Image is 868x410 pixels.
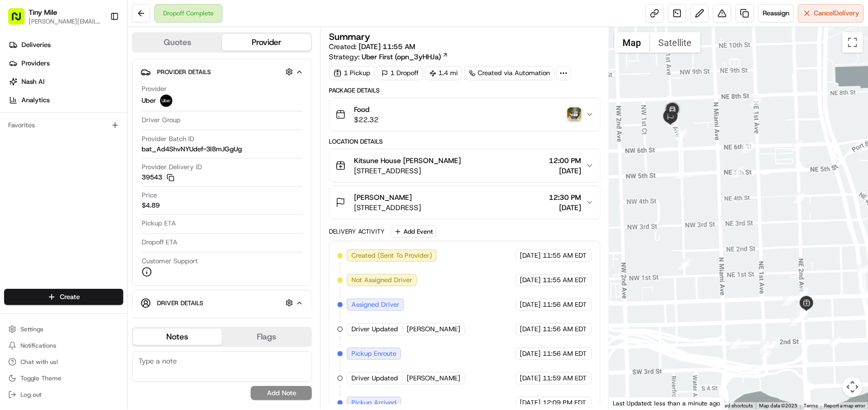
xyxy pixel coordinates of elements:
button: Map camera controls [842,377,863,397]
div: 17 [797,308,808,320]
div: 11 [742,142,753,153]
img: uber-new-logo.jpeg [160,95,172,107]
span: bat_Ad4ShvNYUdef-3l8mJGgUg [142,145,242,154]
span: $22.32 [354,115,379,125]
span: Driver Group [142,116,181,125]
div: 1.4 mi [425,66,462,80]
span: [PERSON_NAME] [32,186,83,194]
div: 📗 [10,230,18,238]
div: 20 [679,259,690,270]
div: 9 [750,95,762,106]
span: API Documentation [97,229,164,239]
span: Knowledge Base [20,229,78,239]
div: 6 [760,340,771,351]
button: Flags [222,329,311,345]
span: Nash AI [21,77,44,86]
span: [PERSON_NAME] [354,192,412,202]
span: Kitsune House [PERSON_NAME] [354,155,461,166]
span: • [34,158,37,167]
a: Analytics [4,92,127,108]
div: 21 [676,128,687,140]
button: Add Event [391,225,436,238]
button: [PERSON_NAME][STREET_ADDRESS]12:30 PM[DATE] [329,186,599,219]
button: Settings [4,322,123,336]
span: [DATE] [520,349,541,358]
button: Notes [133,329,222,345]
span: [DATE] [520,251,541,260]
div: Location Details [329,138,600,146]
a: Open this area in Google Maps (opens a new window) [612,396,646,409]
span: Not Assigned Driver [351,276,412,285]
span: Assigned Driver [351,300,399,309]
span: Provider [142,84,167,94]
span: Driver Updated [351,325,398,334]
a: 📗Knowledge Base [6,224,82,243]
span: Log out [20,391,41,399]
span: 11:56 AM EDT [543,300,587,309]
span: Provider Details [157,68,211,76]
span: Pylon [102,254,124,261]
span: Created: [329,41,415,52]
a: Report a map error [824,403,865,408]
img: Angelique Valdez [10,176,27,193]
span: [DATE] 11:55 AM [359,42,415,51]
span: [DATE] [520,276,541,285]
div: Strategy: [329,52,449,62]
span: [PERSON_NAME][EMAIL_ADDRESS] [29,17,102,26]
span: Pickup ETA [142,219,176,228]
span: 12:30 PM [549,192,582,202]
span: • [85,186,88,194]
img: photo_proof_of_delivery image [567,107,582,122]
button: Tiny Mile [29,7,57,17]
span: Provider Delivery ID [142,163,202,172]
div: Package Details [329,86,600,95]
span: Providers [21,59,50,68]
span: 11:55 AM EDT [543,276,587,285]
button: Create [4,289,123,305]
a: Nash AI [4,74,127,90]
span: [DATE] [520,325,541,334]
span: [DATE] [520,398,541,407]
div: 8 [732,167,743,178]
span: Reassign [763,9,789,18]
span: 11:56 AM EDT [543,325,587,334]
span: Food [354,104,379,115]
button: Food$22.32photo_proof_of_delivery image [329,98,599,131]
div: Favorites [4,117,123,133]
a: 💻API Documentation [82,224,168,243]
div: We're available if you need us! [46,108,141,116]
span: Map data ©2025 [759,403,797,408]
span: Settings [20,325,43,333]
button: Notifications [4,338,123,353]
span: Analytics [21,96,50,105]
span: Pickup Enroute [351,349,396,358]
span: Create [60,292,80,302]
button: Show satellite imagery [650,32,701,53]
span: [DATE] [520,300,541,309]
div: Created via Automation [464,66,554,80]
span: Cancel Delivery [814,9,859,18]
span: 11:56 AM EDT [543,349,587,358]
span: Provider Batch ID [142,134,194,144]
div: 15 [797,287,808,299]
button: Provider [222,34,311,51]
div: 2 [830,336,841,347]
span: Created (Sent To Provider) [351,251,432,260]
button: Chat with us! [4,355,123,369]
span: [PERSON_NAME] [407,374,460,383]
div: 1 Pickup [329,66,375,80]
span: [STREET_ADDRESS] [354,202,421,213]
div: 1 [783,295,794,306]
h3: Summary [329,32,370,41]
span: Dropoff ETA [142,238,177,247]
a: Powered byPylon [72,253,124,261]
div: Past conversations [10,133,65,141]
span: 11:55 AM EDT [543,251,587,260]
div: 12 [793,192,805,203]
div: Last Updated: less than a minute ago [609,397,725,409]
button: See all [159,131,186,143]
div: Start new chat [46,98,168,108]
span: Toggle Theme [20,374,61,382]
